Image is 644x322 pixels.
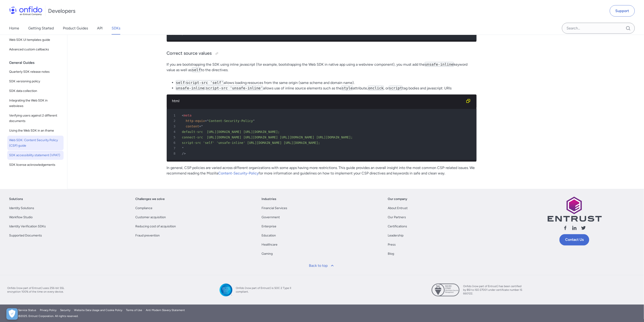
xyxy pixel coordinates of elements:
[425,62,454,67] code: unsafe-inline
[146,308,185,312] a: Anti Modern Slavery Statement
[463,285,522,296] span: Onfido (now part of Entrust) has been certified by BSI to ISO 27001 under certificate number IS 6...
[9,22,19,35] a: Home
[562,23,635,34] input: Onfido search input field
[209,119,253,123] span: Content-Security-Policy
[176,86,477,91] li: : allows use of inline source elements such as the attribute, , or tag bodies and javascript: URIs
[388,233,404,239] a: Leadership
[40,308,56,312] a: Privacy Policy
[9,128,62,133] span: Using the Web SDK in an iframe
[262,215,280,220] a: Government
[9,58,65,67] div: General Guides
[7,96,64,111] a: Integrating the Web SDK in webviews
[9,233,42,239] a: Supported Documents
[201,125,203,128] span: "
[192,68,201,72] code: self
[7,35,64,44] a: Web SDK UI templates guide
[126,308,142,312] a: Terms of Use
[199,125,201,128] span: =
[572,225,577,232] a: Follow us linkedin
[182,141,320,145] span: script-src 'self' 'unsafe-inline' [URL][DOMAIN_NAME] [URL][DOMAIN_NAME];
[9,206,34,211] a: Identity Solutions
[7,111,64,126] a: Verifying users against 2 different documents
[182,130,280,134] span: default-src [URL][DOMAIN_NAME] [URL][DOMAIN_NAME];
[389,86,403,91] code: script
[207,119,209,123] span: "
[176,80,185,85] code: self
[74,308,122,312] a: Website Data Usage and Cookie Policy
[9,224,46,229] a: Identity Verification SDKs
[306,260,338,271] a: Back to top
[7,86,64,96] a: SDK data collection
[563,225,568,232] a: Follow us facebook
[182,114,184,117] span: <
[205,119,207,123] span: =
[253,119,255,123] span: "
[368,86,384,91] code: onclick
[48,7,75,15] h1: Developers
[559,234,589,246] a: Contact Us
[182,135,353,139] span: connect-src [URL][DOMAIN_NAME] [URL][DOMAIN_NAME] [URL][DOMAIN_NAME] [URL][DOMAIN_NAME];
[388,215,406,220] a: Our Partners
[7,160,64,169] a: SDK license acknowledgements
[28,22,54,35] a: Getting Started
[262,233,276,239] a: Education
[7,151,64,160] a: SDK accessibility statement (VPAT)
[9,98,62,109] span: Integrating the Web SDK in webviews
[9,47,62,52] span: Advanced custom callbacks
[169,124,179,129] span: 3
[9,88,62,94] span: SDK data collection
[176,80,477,86] li: : allows loading resources from the same origin (same scheme and domain name).
[9,197,23,202] a: Solutions
[169,135,179,140] span: 5
[186,119,205,123] span: http-equiv
[167,165,477,176] p: In general, CSP policies are varied across different organizations with some apps having more res...
[581,225,586,232] a: Follow us X (Twitter)
[7,286,67,294] span: Onfido (now part of Entrust) uses 256-bit SSL encryption 100% of the time on every device.
[388,242,396,248] a: Press
[135,215,166,220] a: Customer acquisition
[218,171,259,176] a: Content-Security-Policy
[388,224,407,229] a: Certifications
[388,251,394,257] a: Blog
[135,233,160,239] a: Fraud prevention
[135,224,176,229] a: Reducing cost of acquisition
[220,284,232,296] img: SOC 2 Type II compliant
[9,215,33,220] a: Workflow Studio
[9,69,62,75] span: Quarterly SDK release notes
[9,6,42,16] img: Onfido Logo
[169,113,179,118] span: 1
[97,22,103,35] a: API
[169,140,179,145] span: 6
[9,162,62,168] span: SDK license acknowledgements
[341,86,353,91] code: style
[167,62,477,73] p: If you are bootstrapping the SDK using inline javascript (for example, bootstrapping the Web SDK ...
[182,32,186,36] span: />
[18,308,36,312] a: Service Status
[262,206,287,211] a: Financial Services
[6,308,18,320] div: Cookie Preferences
[563,225,568,231] svg: Follow us facebook
[60,308,70,312] a: Security
[572,225,577,231] svg: Follow us linkedin
[172,98,464,104] div: html
[7,136,64,150] a: Web SDK: Content Security Policy (CSP) guide
[7,45,64,54] a: Advanced custom callbacks
[176,86,205,91] code: unsafe-inline
[9,79,62,84] span: SDK versioning policy
[6,308,18,320] button: Open Preferences
[610,5,635,17] a: Support
[236,286,295,294] span: Onfido (now part of Entrust) is SOC 2 Type II compliant.
[135,197,165,202] a: Challenges we solve
[169,151,179,156] span: 8
[581,225,586,231] svg: Follow us X (Twitter)
[388,197,408,202] a: Our company
[18,314,626,318] div: © 2025 . Entrust Corporation. All rights reserved.
[262,242,277,248] a: Healthcare
[184,114,192,117] span: meta
[547,197,602,222] img: Entrust logo
[262,224,276,229] a: Enterprise
[9,37,62,43] span: Web SDK UI templates guide
[182,152,186,156] span: />
[169,145,179,151] span: 7
[182,146,184,150] span: "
